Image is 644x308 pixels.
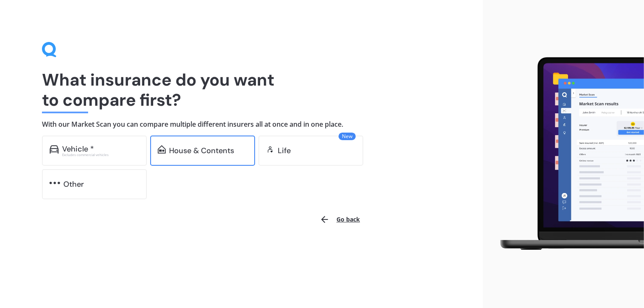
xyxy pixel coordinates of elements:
img: car.f15378c7a67c060ca3f3.svg [50,145,59,154]
h1: What insurance do you want to compare first? [42,70,441,110]
div: House & Contents [169,146,234,155]
span: New [339,133,356,140]
div: Vehicle * [62,145,94,153]
img: life.f720d6a2d7cdcd3ad642.svg [266,145,274,154]
img: other.81dba5aafe580aa69f38.svg [50,179,60,187]
button: Go back [315,209,365,230]
img: laptop.webp [490,53,644,256]
div: Life [278,146,291,155]
div: Other [63,180,84,188]
h4: With our Market Scan you can compare multiple different insurers all at once and in one place. [42,120,441,129]
div: Excludes commercial vehicles [62,153,139,157]
img: home-and-contents.b802091223b8502ef2dd.svg [158,145,166,154]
